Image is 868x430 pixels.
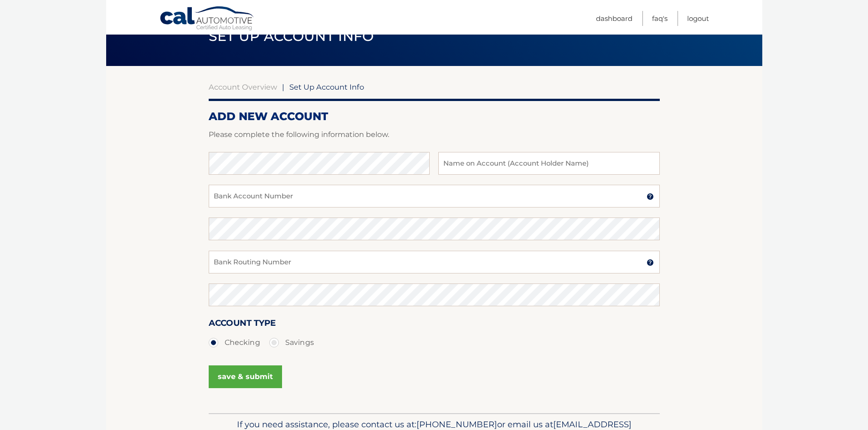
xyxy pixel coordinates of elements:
[269,334,314,352] label: Savings
[647,259,654,266] img: tooltip.svg
[209,110,660,123] h2: ADD NEW ACCOUNT
[209,82,277,91] a: Account Overview
[289,82,364,91] span: Set Up Account Info
[209,251,660,273] input: Bank Routing Number
[416,419,497,430] span: [PHONE_NUMBER]
[282,82,284,91] span: |
[438,152,659,175] input: Name on Account (Account Holder Name)
[209,365,282,388] button: save & submit
[209,128,660,141] p: Please complete the following information below.
[687,11,709,26] a: Logout
[596,11,632,26] a: Dashboard
[652,11,668,26] a: FAQ's
[209,334,260,352] label: Checking
[209,28,374,45] span: Set Up Account Info
[209,316,276,333] label: Account Type
[159,6,255,32] a: Cal Automotive
[647,193,654,200] img: tooltip.svg
[209,185,660,207] input: Bank Account Number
